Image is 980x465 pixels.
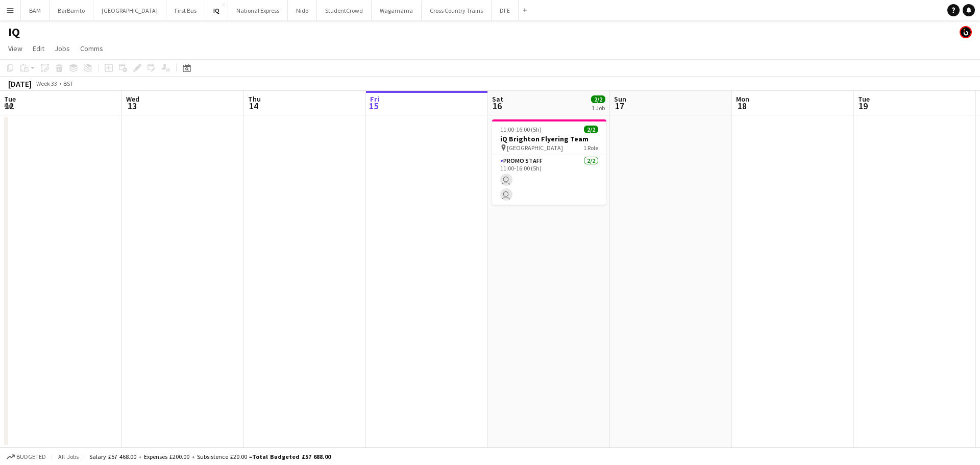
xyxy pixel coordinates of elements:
span: Week 33 [34,80,59,87]
span: Total Budgeted £57 688.00 [252,453,331,460]
span: 13 [125,100,139,112]
span: Jobs [55,44,70,53]
a: View [4,42,27,55]
span: 16 [491,100,503,112]
app-user-avatar: Tim Bodenham [960,26,972,38]
button: Budgeted [5,451,47,462]
span: Edit [33,44,44,53]
div: BST [63,80,73,87]
span: Comms [80,44,103,53]
button: DFE [492,1,519,20]
span: Fri [370,94,379,104]
span: 11:00-16:00 (5h) [500,126,542,133]
span: Budgeted [16,453,46,460]
span: 12 [3,100,16,112]
button: Wagamama [372,1,422,20]
span: 17 [612,100,626,112]
button: First Bus [166,1,205,20]
h1: IQ [8,25,20,40]
button: StudentCrowd [317,1,372,20]
span: Sat [492,94,503,104]
button: [GEOGRAPHIC_DATA] [93,1,166,20]
span: All jobs [56,453,81,460]
span: 15 [369,100,379,112]
button: Cross Country Trains [422,1,492,20]
span: Tue [858,94,870,104]
span: Wed [126,94,139,104]
app-job-card: 11:00-16:00 (5h)2/2iQ Brighton Flyering Team [GEOGRAPHIC_DATA]1 RolePromo Staff2/211:00-16:00 (5h) [492,119,606,205]
button: BarBurrito [50,1,93,20]
h3: iQ Brighton Flyering Team [492,134,606,143]
button: IQ [205,1,228,20]
a: Jobs [51,42,74,55]
div: Salary £57 468.00 + Expenses £200.00 + Subsistence £20.00 = [89,453,331,460]
a: Edit [29,42,48,55]
span: 18 [734,100,749,112]
span: Thu [248,94,261,104]
span: Mon [736,94,749,104]
span: 2/2 [584,126,598,133]
span: Sun [614,94,626,104]
span: 14 [247,100,261,112]
button: Nido [288,1,317,20]
span: 19 [856,100,870,112]
span: 2/2 [591,95,605,103]
span: [GEOGRAPHIC_DATA] [507,144,563,152]
span: View [8,44,22,53]
app-card-role: Promo Staff2/211:00-16:00 (5h) [492,155,606,205]
span: 1 Role [583,144,598,152]
a: Comms [76,42,107,55]
span: Tue [4,94,16,104]
div: 1 Job [592,104,605,112]
div: [DATE] [8,79,32,89]
button: BAM [21,1,50,20]
button: National Express [228,1,288,20]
